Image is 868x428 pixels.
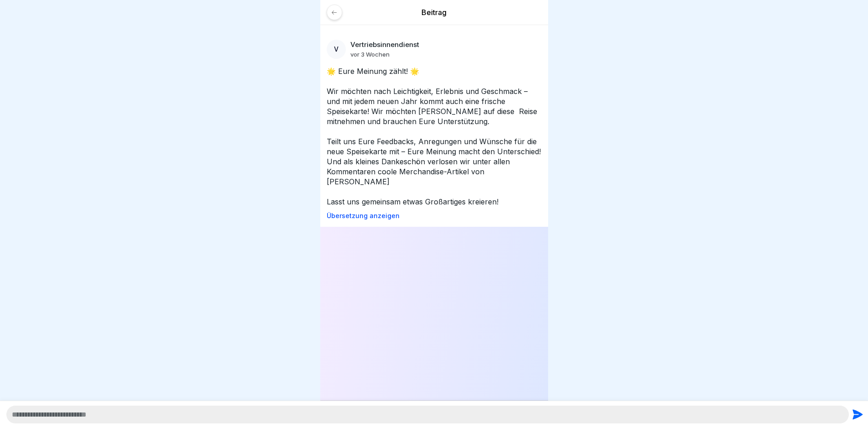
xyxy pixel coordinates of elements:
p: Vertriebsinnendienst [350,41,419,49]
p: Übersetzung anzeigen [327,212,542,219]
div: V [327,40,346,59]
p: vor 3 Wochen [350,51,390,58]
p: 🌟 Eure Meinung zählt! 🌟 Wir möchten nach Leichtigkeit, Erlebnis und Geschmack – und mit jedem neu... [327,66,542,207]
p: Beitrag [327,7,542,17]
